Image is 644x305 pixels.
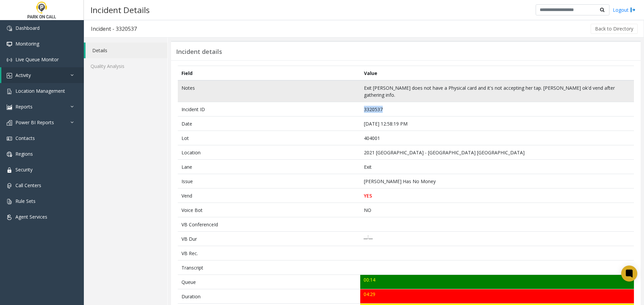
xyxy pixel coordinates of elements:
[178,217,360,232] td: VB ConferenceId
[7,215,12,220] img: 'icon'
[178,66,360,81] th: Field
[7,73,12,78] img: 'icon'
[178,160,360,174] td: Lane
[7,57,12,63] img: 'icon'
[7,136,12,141] img: 'icon'
[15,103,33,110] span: Reports
[360,275,634,289] td: 00:14
[630,6,636,13] img: logout
[360,131,634,145] td: 404001
[178,117,360,131] td: Date
[360,66,634,81] th: Value
[364,207,631,214] p: NO
[7,26,12,31] img: 'icon'
[15,88,65,94] span: Location Management
[84,21,144,36] h3: Incident - 3320537
[178,275,360,289] td: Queue
[7,199,12,204] img: 'icon'
[178,203,360,217] td: Voice Bot
[15,135,35,141] span: Contacts
[360,232,634,246] td: __:__
[360,174,634,188] td: [PERSON_NAME] Has No Money
[178,188,360,203] td: Vend
[364,192,631,199] p: YES
[360,102,634,117] td: 3320537
[7,183,12,188] img: 'icon'
[15,198,36,204] span: Rule Sets
[7,167,12,173] img: 'icon'
[178,289,360,304] td: Duration
[360,117,634,131] td: [DATE] 12:58:19 PM
[7,89,12,94] img: 'icon'
[176,48,222,56] h3: Incident details
[15,214,47,220] span: Agent Services
[7,104,12,110] img: 'icon'
[178,174,360,188] td: Issue
[360,289,634,304] td: 04:29
[1,67,84,83] a: Activity
[15,182,41,188] span: Call Centers
[84,58,167,74] a: Quality Analysis
[87,2,153,18] h3: Incident Details
[178,232,360,246] td: VB Dur
[178,131,360,145] td: Lot
[178,145,360,160] td: Location
[15,151,33,157] span: Regions
[178,80,360,102] td: Notes
[7,152,12,157] img: 'icon'
[360,160,634,174] td: Exit
[15,119,54,126] span: Power BI Reports
[613,6,636,13] a: Logout
[15,56,59,63] span: Live Queue Monitor
[15,25,40,31] span: Dashboard
[86,43,167,58] a: Details
[7,120,12,126] img: 'icon'
[15,72,31,78] span: Activity
[178,102,360,117] td: Incident ID
[178,260,360,275] td: Transcript
[360,80,634,102] td: Exit [PERSON_NAME] does not have a Physical card and it's not accepting her tap. [PERSON_NAME] ok...
[591,24,638,34] button: Back to Directory
[178,246,360,260] td: VB Rec.
[7,42,12,47] img: 'icon'
[15,41,39,47] span: Monitoring
[360,145,634,160] td: 2021 [GEOGRAPHIC_DATA] - [GEOGRAPHIC_DATA] [GEOGRAPHIC_DATA]
[15,166,33,173] span: Security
